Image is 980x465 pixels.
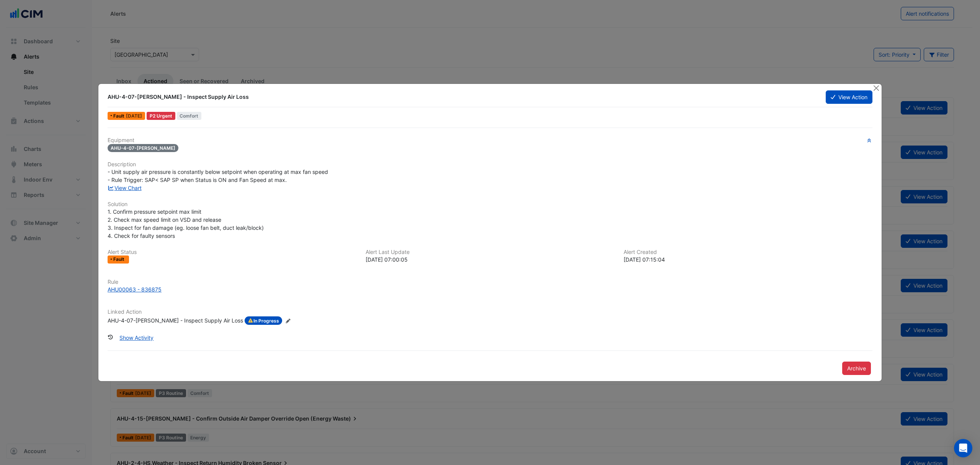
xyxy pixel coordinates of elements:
h6: Alert Last Update [366,249,614,255]
span: AHU-4-07-[PERSON_NAME] [108,144,178,152]
span: Comfort [177,112,202,120]
span: 1. Confirm pressure setpoint max limit 2. Check max speed limit on VSD and release 3. Inspect for... [108,208,264,239]
span: Fault [113,257,126,262]
h6: Description [108,161,872,168]
h6: Alert Created [624,249,872,255]
h6: Equipment [108,137,872,144]
div: AHU00063 - 836875 [108,285,162,293]
div: AHU-4-07-[PERSON_NAME] - Inspect Supply Air Loss [108,316,243,325]
h6: Rule [108,279,872,285]
button: Archive [842,362,871,375]
button: Close [872,84,880,92]
div: AHU-4-07-[PERSON_NAME] - Inspect Supply Air Loss [108,93,817,101]
div: P2 Urgent [147,112,175,120]
span: In Progress [245,316,282,325]
span: Fault [113,114,126,118]
h6: Solution [108,201,872,208]
h6: Alert Status [108,249,356,255]
span: Fri 15-Aug-2025 07:00 AEST [126,113,142,119]
div: [DATE] 07:15:04 [624,255,872,264]
fa-icon: Edit Linked Action [285,318,291,324]
button: Show Activity [114,331,158,344]
h6: Linked Action [108,309,872,315]
div: Open Intercom Messenger [954,439,972,457]
button: View Action [826,90,872,104]
a: AHU00063 - 836875 [108,285,872,293]
span: - Unit supply air pressure is constantly below setpoint when operating at max fan speed - Rule Tr... [108,169,328,183]
div: [DATE] 07:00:05 [366,255,614,264]
a: View Chart [108,185,142,191]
